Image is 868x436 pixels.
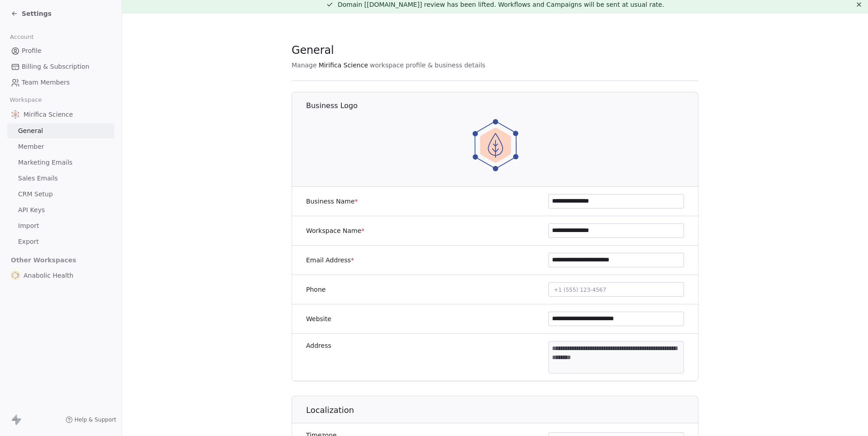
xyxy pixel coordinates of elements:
[11,110,20,119] img: MIRIFICA%20science_logo_icon-big.png
[7,123,114,138] a: General
[7,75,114,90] a: Team Members
[292,61,317,70] span: Manage
[18,126,43,136] span: General
[554,287,606,293] span: +1 (555) 123-4567
[18,142,44,152] span: Member
[7,218,114,233] a: Import
[11,9,52,18] a: Settings
[7,59,114,74] a: Billing & Subscription
[18,174,58,183] span: Sales Emails
[306,101,699,111] h1: Business Logo
[306,341,331,350] label: Address
[467,116,524,174] img: MIRIFICA%20science_logo_icon-big.png
[7,43,114,58] a: Profile
[319,61,368,70] span: Mirifica Science
[18,221,39,231] span: Import
[18,205,45,215] span: API Keys
[11,271,20,280] img: Anabolic-Health-Icon-192.png
[66,416,116,423] a: Help & Support
[22,62,90,71] span: Billing & Subscription
[22,46,42,56] span: Profile
[306,285,325,294] label: Phone
[338,1,664,8] span: Domain [[DOMAIN_NAME]] review has been lifted. Workflows and Campaigns will be sent at usual rate.
[306,256,354,265] label: Email Address
[7,155,114,170] a: Marketing Emails
[18,237,39,246] span: Export
[22,78,70,87] span: Team Members
[370,61,486,70] span: workspace profile & business details
[24,271,73,280] span: Anabolic Health
[18,158,72,167] span: Marketing Emails
[292,43,334,57] span: General
[7,187,114,202] a: CRM Setup
[75,416,116,423] span: Help & Support
[7,234,114,249] a: Export
[306,314,331,323] label: Website
[18,190,53,199] span: CRM Setup
[7,203,114,218] a: API Keys
[306,197,358,206] label: Business Name
[22,9,52,18] span: Settings
[306,405,699,416] h1: Localization
[306,226,364,235] label: Workspace Name
[7,139,114,154] a: Member
[548,282,684,297] button: +1 (555) 123-4567
[7,171,114,186] a: Sales Emails
[24,110,73,119] span: Mirifica Science
[6,30,38,44] span: Account
[7,253,80,267] span: Other Workspaces
[6,93,46,107] span: Workspace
